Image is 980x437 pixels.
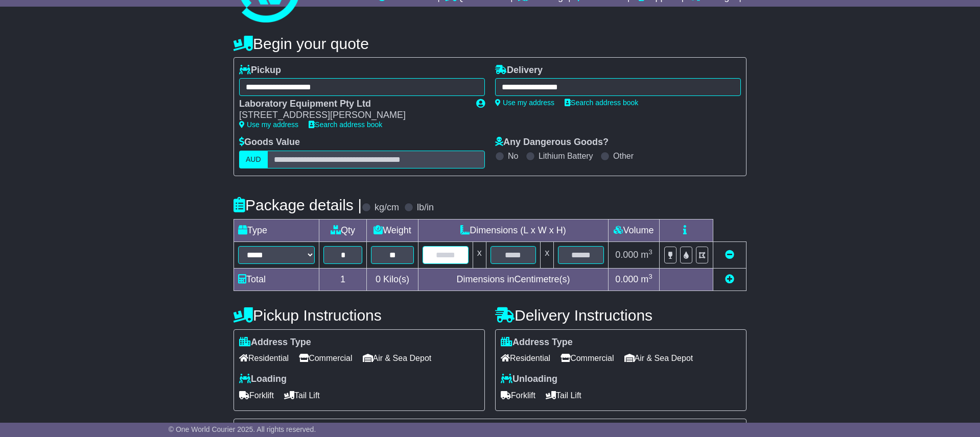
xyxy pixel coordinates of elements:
[169,425,316,433] span: © One World Courier 2025. All rights reserved.
[319,268,367,290] td: 1
[239,350,289,366] span: Residential
[725,274,734,284] a: Add new item
[375,202,399,213] label: kg/cm
[501,337,573,348] label: Address Type
[641,250,652,260] span: m
[615,274,638,284] span: 0.000
[234,219,319,241] td: Type
[319,219,367,241] td: Qty
[641,274,652,284] span: m
[299,350,352,366] span: Commercial
[239,110,466,121] div: [STREET_ADDRESS][PERSON_NAME]
[309,120,382,129] a: Search address book
[418,268,608,290] td: Dimensions in Centimetre(s)
[561,350,614,366] span: Commercial
[615,250,638,260] span: 0.000
[495,65,543,76] label: Delivery
[539,151,593,161] label: Lithium Battery
[234,35,746,52] h4: Begin your quote
[367,219,418,241] td: Weight
[234,197,362,213] h4: Package details |
[546,387,581,403] span: Tail Lift
[495,99,554,107] a: Use my address
[363,350,432,366] span: Air & Sea Depot
[501,374,557,385] label: Unloading
[234,307,485,324] h4: Pickup Instructions
[284,387,320,403] span: Tail Lift
[239,137,300,148] label: Goods Value
[565,99,638,107] a: Search address book
[376,274,381,284] span: 0
[508,151,518,161] label: No
[648,273,652,280] sup: 3
[239,65,281,76] label: Pickup
[473,241,486,268] td: x
[501,350,550,366] span: Residential
[495,137,609,148] label: Any Dangerous Goods?
[239,337,311,348] label: Address Type
[239,374,287,385] label: Loading
[239,387,274,403] span: Forklift
[417,202,434,213] label: lb/in
[239,151,268,168] label: AUD
[239,120,298,129] a: Use my address
[648,248,652,256] sup: 3
[495,307,746,324] h4: Delivery Instructions
[541,241,554,268] td: x
[613,151,634,161] label: Other
[608,219,659,241] td: Volume
[239,99,466,110] div: Laboratory Equipment Pty Ltd
[624,350,693,366] span: Air & Sea Depot
[418,219,608,241] td: Dimensions (L x W x H)
[725,250,734,260] a: Remove this item
[501,387,535,403] span: Forklift
[367,268,418,290] td: Kilo(s)
[234,268,319,290] td: Total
